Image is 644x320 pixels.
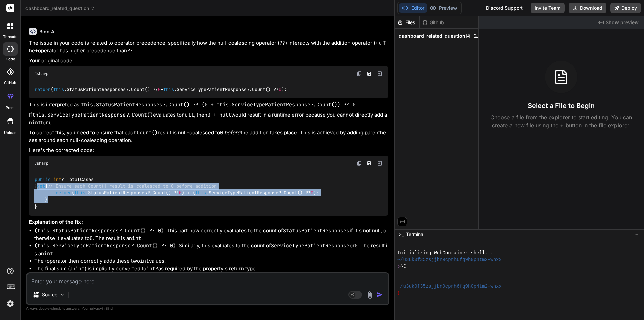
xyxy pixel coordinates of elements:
code: int [140,258,149,264]
label: code [6,56,15,62]
span: 0 [158,87,161,93]
span: dashboard_related_question [399,33,465,39]
span: return [35,87,51,93]
label: Upload [4,130,17,136]
span: privacy [90,306,102,310]
p: Always double-check its answers. Your in Bind [26,305,389,312]
img: Open in Browser [377,160,383,166]
label: GitHub [4,80,16,86]
span: this [163,87,174,93]
code: 0 [220,129,223,136]
span: ~/u3uk0f35zsjjbn9cprh6fq9h0p4tm2-wnxx [397,256,502,263]
p: The issue in your code is related to operator precedence, specifically how the null-coalescing op... [29,39,388,54]
span: ~/u3uk0f35zsjjbn9cprh6fq9h0p4tm2-wnxx [397,283,502,290]
code: ServiceTypePatientResponse [271,242,350,249]
span: public [35,176,51,182]
img: settings [5,298,16,309]
code: int [75,265,85,272]
p: Your original code: [29,57,388,65]
p: This is interpreted as: [29,101,388,109]
span: Csharp [34,161,48,166]
h6: Bind AI [39,28,56,35]
span: 0 [311,190,313,196]
p: Here's the corrected code: [29,147,388,154]
code: ?? [127,47,133,54]
li: : Similarly, this evaluates to the count of or . The result is an . [34,242,388,257]
li: : This part now correctly evaluates to the count of if it's not null, otherwise it evaluates to .... [34,227,388,242]
code: StatusPatientResponses [283,227,350,234]
code: (this.ServiceTypePatientResponse?.Count() ?? 0) [34,242,176,249]
img: icon [376,291,383,298]
span: this [74,190,85,196]
code: null [46,119,58,126]
span: this [53,87,64,93]
code: 0 [355,242,358,249]
img: attachment [366,291,374,299]
img: copy [357,71,362,76]
p: If evaluates to , then would result in a runtime error because you cannot directly add an to . [29,111,388,126]
span: Initializing WebContainer shell... [397,249,493,256]
span: 0 [279,87,281,93]
label: threads [3,34,17,40]
span: Show preview [606,19,639,26]
code: this.ServiceTypePatientResponse?.Count() [32,111,153,118]
li: The final sum (an ) is implicitly converted to as required by the property's return type. [34,265,388,273]
button: Save file [365,69,374,78]
div: Files [395,19,419,26]
span: dashboard_related_question [25,5,95,12]
code: 0 + null [207,111,231,118]
button: − [634,229,640,240]
img: copy [357,161,362,166]
p: Choose a file from the explorer to start editing. You can create a new file using the + button in... [486,113,636,129]
p: Source [42,291,57,298]
span: int [53,176,61,182]
code: ?? [279,40,285,46]
button: Deploy [610,3,641,13]
button: Preview [427,3,460,13]
code: int [32,119,41,126]
em: before [224,129,240,136]
p: To correct this, you need to ensure that each result is null-coalesced to the addition takes plac... [29,129,388,144]
div: Github [420,19,447,26]
code: int [44,250,53,257]
code: int? [146,265,158,272]
span: Csharp [34,71,48,76]
span: this [195,190,206,196]
button: Download [569,3,606,13]
code: ? TotalCases { { ( .StatusPatientResponses?.Count() ?? ) + ( .ServiceTypePatientResponse?.Count()... [34,176,319,210]
button: Save file [365,158,374,168]
code: (this.StatusPatientResponses?.Count() ?? 0) [34,227,164,234]
h3: Select a File to Begin [528,101,595,110]
code: this.StatusPatientResponses?.Count() ?? (0 + this.ServiceTypePatientResponse?.Count()) ?? 0 [81,101,356,108]
button: Invite Team [531,3,565,13]
code: 0 [90,235,93,242]
span: ❯ [397,263,400,270]
code: + [375,40,378,46]
div: Discord Support [482,3,527,13]
span: return [56,190,72,196]
code: + [44,258,47,264]
span: // Ensure each Count() result is coalesced to 0 before addition [48,183,217,189]
strong: Explanation of the fix: [29,219,83,225]
code: + [35,47,38,54]
img: Open in Browser [377,71,383,77]
span: 0 [179,190,182,196]
img: Pick Models [59,292,65,298]
span: − [635,231,639,238]
code: Count() [137,129,158,136]
code: int [132,235,141,242]
span: >_ [399,231,404,238]
span: ❯ [397,290,400,296]
code: null [182,111,194,118]
span: get [37,183,45,189]
span: Terminal [406,231,424,238]
li: The operator then correctly adds these two values. [34,257,388,265]
button: Editor [399,3,427,13]
code: ( .StatusPatientResponses?.Count() ?? + .ServiceTypePatientResponse?.Count() ?? ); [34,86,287,93]
label: prem [6,105,15,111]
span: ^C [400,263,406,270]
